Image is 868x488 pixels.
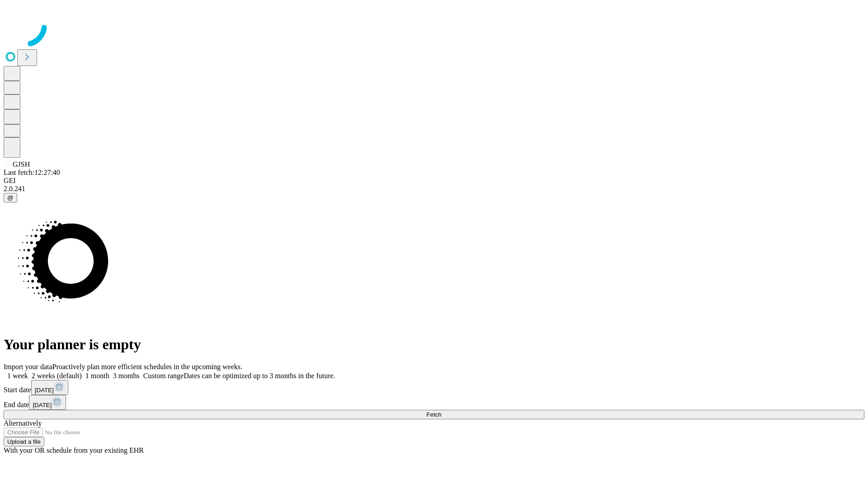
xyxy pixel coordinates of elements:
[4,185,864,193] div: 2.0.241
[7,194,14,201] span: @
[4,410,864,419] button: Fetch
[4,380,864,395] div: Start date
[35,387,54,394] span: [DATE]
[4,437,44,446] button: Upload a file
[4,193,17,202] button: @
[113,372,140,380] span: 3 months
[31,380,68,395] button: [DATE]
[426,411,441,418] span: Fetch
[4,395,864,410] div: End date
[184,372,335,380] span: Dates can be optimized up to 3 months in the future.
[4,177,864,185] div: GEI
[52,363,242,371] span: Proactively plan more efficient schedules in the upcoming weeks.
[4,336,864,353] h1: Your planner is empty
[4,169,60,176] span: Last fetch: 12:27:40
[32,372,82,380] span: 2 weeks (default)
[29,395,66,410] button: [DATE]
[13,160,30,168] span: GJSH
[4,363,52,371] span: Import your data
[4,446,144,454] span: With your OR schedule from your existing EHR
[33,402,52,408] span: [DATE]
[7,372,28,380] span: 1 week
[143,372,184,380] span: Custom range
[85,372,109,380] span: 1 month
[4,419,42,427] span: Alternatively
